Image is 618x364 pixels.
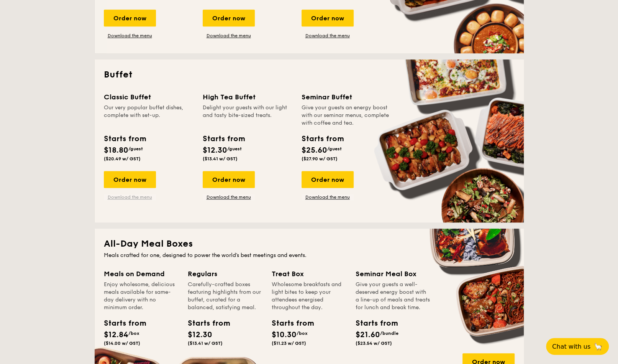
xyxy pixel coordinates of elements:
[104,156,141,161] span: ($20.49 w/ GST)
[356,318,390,329] div: Starts from
[104,341,140,346] span: ($14.00 w/ GST)
[327,146,342,152] span: /guest
[356,268,430,279] div: Seminar Meal Box
[104,281,179,311] div: Enjoy wholesome, delicious meals available for same-day delivery with no minimum order.
[356,281,430,311] div: Give your guests a well-deserved energy boost with a line-up of meals and treats for lunch and br...
[203,146,227,155] span: $12.30
[546,338,609,355] button: Chat with us🦙
[272,281,346,311] div: Wholesome breakfasts and light bites to keep your attendees energised throughout the day.
[203,104,292,127] div: Delight your guests with our light and tasty bite-sized treats.
[203,10,255,26] div: Order now
[104,238,515,250] h2: All-Day Meal Boxes
[104,10,156,26] div: Order now
[203,171,255,188] div: Order now
[104,194,156,200] a: Download the menu
[302,33,354,39] a: Download the menu
[272,268,346,279] div: Treat Box
[203,92,292,102] div: High Tea Buffet
[593,342,603,351] span: 🦙
[104,69,515,81] h2: Buffet
[104,104,193,127] div: Our very popular buffet dishes, complete with set-up.
[297,331,308,336] span: /box
[203,33,255,39] a: Download the menu
[104,171,156,188] div: Order now
[203,156,238,161] span: ($13.41 w/ GST)
[380,331,398,336] span: /bundle
[188,281,262,311] div: Carefully-crafted boxes featuring highlights from our buffet, curated for a balanced, satisfying ...
[302,92,391,102] div: Seminar Buffet
[302,171,354,188] div: Order now
[302,133,343,145] div: Starts from
[302,104,391,127] div: Give your guests an energy boost with our seminar menus, complete with coffee and tea.
[104,92,193,102] div: Classic Buffet
[188,268,262,279] div: Regulars
[203,194,255,200] a: Download the menu
[104,33,156,39] a: Download the menu
[302,146,327,155] span: $25.60
[356,341,392,346] span: ($23.54 w/ GST)
[188,318,222,329] div: Starts from
[128,331,139,336] span: /box
[128,146,143,152] span: /guest
[302,194,354,200] a: Download the menu
[104,318,138,329] div: Starts from
[227,146,242,152] span: /guest
[104,252,515,259] div: Meals crafted for one, designed to power the world's best meetings and events.
[104,330,128,339] span: $12.84
[203,133,244,145] div: Starts from
[272,330,297,339] span: $10.30
[188,341,223,346] span: ($13.41 w/ GST)
[104,268,179,279] div: Meals on Demand
[104,133,146,145] div: Starts from
[272,318,306,329] div: Starts from
[272,341,306,346] span: ($11.23 w/ GST)
[356,330,380,339] span: $21.60
[302,156,338,161] span: ($27.90 w/ GST)
[188,330,212,339] span: $12.30
[302,10,354,26] div: Order now
[552,343,590,350] span: Chat with us
[104,146,128,155] span: $18.80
